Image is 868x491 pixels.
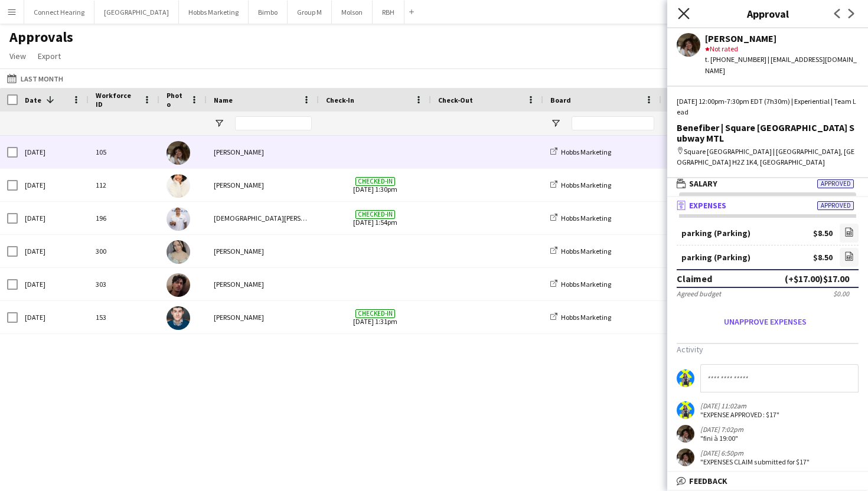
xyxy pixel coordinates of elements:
button: Connect Hearing [24,1,94,24]
div: [DATE] [18,202,89,234]
mat-expansion-panel-header: ExpensesApproved [667,197,868,214]
button: [GEOGRAPHIC_DATA] [94,1,179,24]
div: [DATE] [18,136,89,168]
div: [PERSON_NAME] [207,136,319,168]
span: Workforce ID [96,91,138,109]
div: 303 [89,268,159,300]
div: [DATE] [18,235,89,267]
span: Date [25,96,41,104]
div: 153 [89,301,159,333]
div: t. [PHONE_NUMBER] | [EMAIL_ADDRESS][DOMAIN_NAME] [705,54,859,76]
img: Megan Ouellet [167,141,190,165]
span: [DATE] 1:31pm [326,301,424,333]
span: Approved [817,179,854,188]
span: Hobbs Marketing [561,247,611,256]
div: parking (Parking) [681,229,750,238]
div: ExpensesApproved [667,214,868,482]
div: [DATE] 12:00pm-7:30pm EDT (7h30m) | Experiential | Team Lead [677,96,859,117]
span: Checked-in [355,309,395,318]
div: [DATE] [18,169,89,201]
div: [DATE] [18,301,89,333]
div: [PERSON_NAME] [705,33,859,44]
div: $8.50 [813,229,833,238]
app-user-avatar: Jamie Wong [677,401,694,419]
div: Claimed [677,273,712,284]
span: Hobbs Marketing [561,148,611,156]
span: Hobbs Marketing [561,313,611,322]
span: Name [214,96,233,104]
a: Export [33,48,66,64]
div: [PERSON_NAME] [207,235,319,267]
div: [DATE] 7:02pm [700,425,743,434]
div: [DATE] 11:02am [700,401,779,410]
span: Hobbs Marketing [561,280,611,289]
a: View [5,48,31,64]
span: Expenses [689,200,726,211]
a: Hobbs Marketing [550,280,611,289]
mat-expansion-panel-header: SalaryApproved [667,175,868,192]
span: Hobbs Marketing [561,181,611,189]
span: [DATE] 1:30pm [326,169,424,201]
button: Group M [288,1,332,24]
span: Salary [689,178,717,189]
div: 300 [89,235,159,267]
div: [PERSON_NAME] [207,169,319,201]
div: [DATE] 6:50pm [700,449,810,457]
button: Open Filter Menu [550,118,561,129]
span: Checked-in [355,177,395,186]
div: [PERSON_NAME] [207,268,319,300]
div: 196 [89,202,159,234]
span: Export [38,51,61,61]
span: Board [550,96,571,104]
button: Last Month [5,71,66,86]
span: Check-In [326,96,354,104]
app-user-avatar: Megan Ouellet [677,449,694,466]
div: Square [GEOGRAPHIC_DATA] | [GEOGRAPHIC_DATA], [GEOGRAPHIC_DATA] H2Z 1K4, [GEOGRAPHIC_DATA] [677,146,859,168]
button: Open Filter Menu [214,118,224,129]
button: Bimbo [249,1,288,24]
div: Benefiber | Square [GEOGRAPHIC_DATA] Subway MTL [677,122,859,143]
app-user-avatar: Megan Ouellet [677,425,694,443]
div: [DEMOGRAPHIC_DATA][PERSON_NAME] [207,202,319,234]
div: 112 [89,169,159,201]
h3: Activity [677,344,859,355]
span: View [9,51,26,61]
div: $8.50 [813,253,833,262]
mat-expansion-panel-header: Feedback [667,472,868,490]
div: parking (Parking) [681,253,750,262]
div: "EXPENSES CLAIM submitted for $17" [700,457,810,466]
a: Hobbs Marketing [550,214,611,222]
span: [DATE] 1:54pm [326,202,424,234]
div: Agreed budget [677,289,721,298]
img: Aryan Dhiman [167,273,190,297]
a: Hobbs Marketing [550,181,611,189]
input: Name Filter Input [235,116,312,130]
span: Photo [167,91,185,109]
span: Feedback [689,476,727,486]
img: Chiara Guimond [167,174,190,198]
div: [PERSON_NAME] [207,301,319,333]
img: christian valdiviezo [167,207,190,231]
button: RBH [373,1,404,24]
a: Hobbs Marketing [550,247,611,256]
a: Hobbs Marketing [550,313,611,322]
div: (+$17.00) $17.00 [785,273,849,284]
div: [DATE] [18,268,89,300]
div: "EXPENSE APPROVED: $17" [700,410,779,419]
div: Not rated [705,44,859,54]
button: Molson [332,1,373,24]
img: Amy Topolovec [167,240,190,264]
span: Approved [817,201,854,210]
input: Board Filter Input [572,116,654,130]
button: Hobbs Marketing [179,1,249,24]
img: George Haralabaopoulos [167,306,190,330]
div: 105 [89,136,159,168]
h3: Approval [667,6,868,21]
span: Checked-in [355,210,395,219]
span: Hobbs Marketing [561,214,611,222]
span: Check-Out [438,96,473,104]
a: Hobbs Marketing [550,148,611,156]
button: Unapprove expenses [677,312,854,331]
div: "fini à 19:00" [700,434,743,443]
div: $0.00 [833,289,849,298]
